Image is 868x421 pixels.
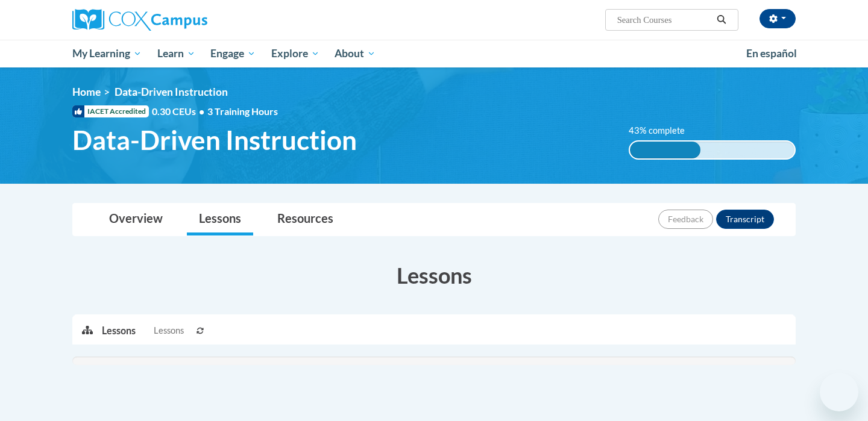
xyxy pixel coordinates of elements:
[629,124,698,137] label: 43% complete
[97,204,175,235] a: Overview
[72,9,207,31] img: Cox Campus
[630,142,701,158] div: 43% complete
[335,46,376,61] span: About
[271,46,319,61] span: Explore
[187,204,253,235] a: Lessons
[712,13,731,27] button: Search
[203,40,263,67] a: Engage
[210,46,256,61] span: Engage
[72,9,301,31] a: Cox Campus
[658,210,713,229] button: Feedback
[157,46,195,61] span: Learn
[265,204,345,235] a: Resources
[149,40,203,67] a: Learn
[738,41,805,66] a: En español
[154,324,184,337] span: Lessons
[72,105,149,117] span: IACET Accredited
[199,105,204,117] span: •
[64,40,149,67] a: My Learning
[716,210,774,229] button: Transcript
[102,324,136,337] p: Lessons
[72,260,796,290] h3: Lessons
[72,124,357,156] span: Data-Driven Instruction
[616,13,712,27] input: Search Courses
[746,47,797,60] span: En español
[54,40,814,67] div: Main menu
[72,46,142,61] span: My Learning
[759,9,796,28] button: Account Settings
[152,105,207,118] span: 0.30 CEUs
[115,86,228,98] span: Data-Driven Instruction
[207,105,278,117] span: 3 Training Hours
[263,40,327,67] a: Explore
[72,86,101,98] a: Home
[327,40,384,67] a: About
[820,373,858,411] iframe: Button to launch messaging window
